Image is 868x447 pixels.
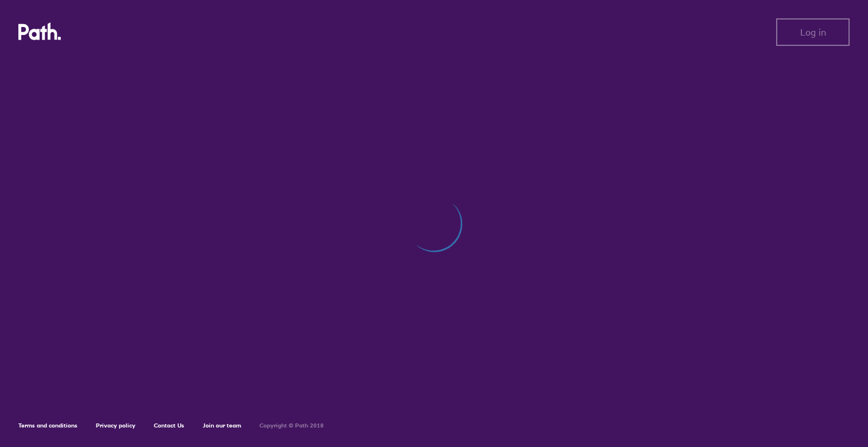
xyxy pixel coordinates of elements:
[203,422,241,429] a: Join our team
[96,422,135,429] a: Privacy policy
[800,27,826,37] span: Log in
[259,422,324,429] h6: Copyright © Path 2018
[776,18,850,46] button: Log in
[18,422,77,429] a: Terms and conditions
[154,422,184,429] a: Contact Us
